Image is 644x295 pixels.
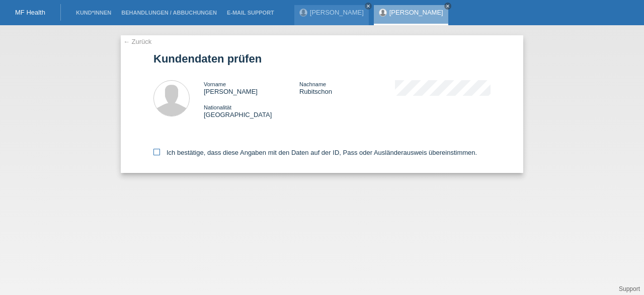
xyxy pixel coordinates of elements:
div: Rubitschon [299,80,395,95]
a: Kund*innen [71,10,116,16]
div: [GEOGRAPHIC_DATA] [204,103,299,119]
a: E-Mail Support [222,10,279,16]
a: [PERSON_NAME] [389,9,443,16]
a: MF Health [15,9,45,16]
div: [PERSON_NAME] [204,80,299,95]
a: Behandlungen / Abbuchungen [116,10,222,16]
span: Nachname [299,81,326,87]
h1: Kundendaten prüfen [153,52,491,65]
i: close [366,4,371,9]
a: close [365,3,372,10]
i: close [445,4,450,9]
a: ← Zurück [123,38,151,45]
a: Support [619,285,640,292]
label: Ich bestätige, dass diese Angaben mit den Daten auf der ID, Pass oder Ausländerausweis übereinsti... [153,149,477,156]
span: Vorname [204,81,226,87]
a: [PERSON_NAME] [310,9,364,16]
span: Nationalität [204,104,231,110]
a: close [444,3,451,10]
